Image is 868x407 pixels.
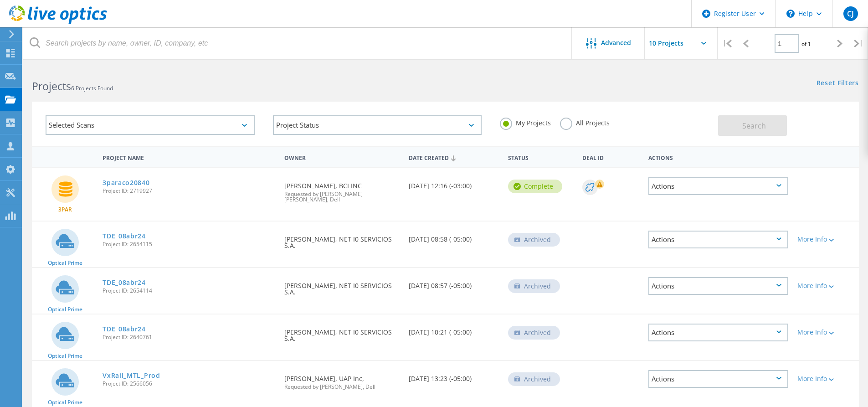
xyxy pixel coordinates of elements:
[578,149,644,165] div: Deal Id
[508,372,560,386] div: Archived
[503,149,578,165] div: Status
[648,277,788,295] div: Actions
[280,361,404,399] div: [PERSON_NAME], UAP Inc,
[280,314,404,351] div: [PERSON_NAME], NET I0 SERVICIOS S.A.
[797,283,854,289] div: More Info
[103,242,275,247] span: Project ID: 2654115
[601,40,631,46] span: Advanced
[508,180,562,193] div: Complete
[404,268,503,298] div: [DATE] 08:57 (-05:00)
[847,10,854,17] span: CJ
[9,19,107,26] a: Live Optics Dashboard
[648,177,788,195] div: Actions
[48,353,82,359] span: Optical Prime
[797,329,854,335] div: More Info
[103,180,149,186] a: 3paraco20840
[648,370,788,388] div: Actions
[103,326,146,332] a: TDE_08abr24
[48,260,82,266] span: Optical Prime
[404,149,503,166] div: Date Created
[284,191,399,202] span: Requested by [PERSON_NAME] [PERSON_NAME], Dell
[23,27,572,59] input: Search projects by name, owner, ID, company, etc
[644,149,793,165] div: Actions
[742,121,766,131] span: Search
[404,314,503,345] div: [DATE] 10:21 (-05:00)
[103,335,275,340] span: Project ID: 2640761
[797,236,854,242] div: More Info
[280,222,404,258] div: [PERSON_NAME], NET I0 SERVICIOS S.A.
[801,40,811,48] span: of 1
[508,326,560,340] div: Archived
[404,222,503,252] div: [DATE] 08:58 (-05:00)
[849,27,868,60] div: |
[648,324,788,341] div: Actions
[508,233,560,247] div: Archived
[284,384,399,390] span: Requested by [PERSON_NAME], Dell
[98,149,280,165] div: Project Name
[103,188,275,194] span: Project ID: 2719927
[786,10,795,18] svg: \n
[508,279,560,293] div: Archived
[797,376,854,382] div: More Info
[273,115,482,135] div: Project Status
[103,279,146,286] a: TDE_08abr24
[32,79,71,93] b: Projects
[500,118,551,126] label: My Projects
[280,168,404,211] div: [PERSON_NAME], BCI INC
[280,149,404,165] div: Owner
[48,307,82,312] span: Optical Prime
[404,361,503,391] div: [DATE] 13:23 (-05:00)
[718,115,787,136] button: Search
[103,381,275,386] span: Project ID: 2566056
[103,233,146,239] a: TDE_08abr24
[404,168,503,198] div: [DATE] 12:16 (-03:00)
[71,84,113,92] span: 6 Projects Found
[280,268,404,304] div: [PERSON_NAME], NET I0 SERVICIOS S.A.
[103,288,275,294] span: Project ID: 2654114
[48,400,82,405] span: Optical Prime
[58,207,72,212] span: 3PAR
[718,27,736,60] div: |
[103,372,160,379] a: VxRail_MTL_Prod
[46,115,255,135] div: Selected Scans
[648,231,788,248] div: Actions
[817,80,859,88] a: Reset Filters
[560,118,610,126] label: All Projects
